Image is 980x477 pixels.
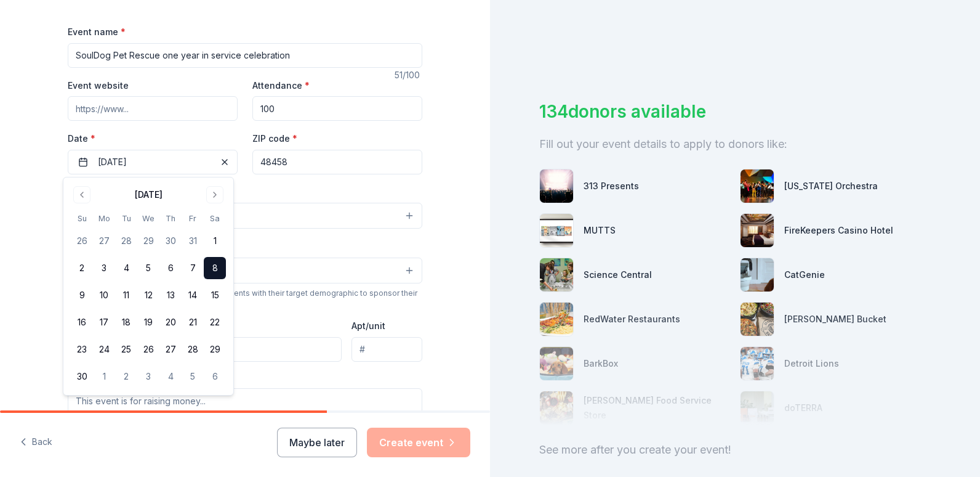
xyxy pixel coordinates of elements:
[584,267,652,282] div: Science Central
[540,258,573,291] img: photo for Science Central
[115,284,137,306] button: 11
[115,230,137,252] button: 28
[73,186,90,203] button: Go to previous month
[182,257,204,279] button: 7
[93,338,115,361] button: 24
[115,257,137,279] button: 4
[159,230,182,252] button: 30
[93,284,115,306] button: 10
[784,223,893,238] div: FireKeepers Casino Hotel
[277,428,357,457] button: Maybe later
[115,338,137,361] button: 25
[784,267,825,282] div: CatGenie
[93,212,115,225] th: Monday
[137,311,159,333] button: 19
[135,187,163,202] div: [DATE]
[182,230,204,252] button: 31
[252,79,310,92] label: Attendance
[115,311,137,333] button: 18
[68,43,422,68] input: Spring Fundraiser
[159,338,182,361] button: 27
[539,134,931,154] div: Fill out your event details to apply to donors like:
[137,257,159,279] button: 5
[182,284,204,306] button: 14
[395,68,422,83] div: 51 /100
[741,258,774,291] img: photo for CatGenie
[115,365,137,388] button: 2
[159,311,182,333] button: 20
[71,212,93,225] th: Sunday
[68,26,126,38] label: Event name
[93,230,115,252] button: 27
[68,203,422,229] button: Select
[584,179,639,194] div: 313 Presents
[182,311,204,333] button: 21
[252,132,297,145] label: ZIP code
[204,311,226,333] button: 22
[204,284,226,306] button: 15
[204,257,226,279] button: 8
[71,311,93,333] button: 16
[741,169,774,203] img: photo for Minnesota Orchestra
[71,284,93,306] button: 9
[204,365,226,388] button: 6
[137,284,159,306] button: 12
[93,365,115,388] button: 1
[741,214,774,247] img: photo for FireKeepers Casino Hotel
[20,430,52,455] button: Back
[115,212,137,225] th: Tuesday
[71,338,93,361] button: 23
[71,230,93,252] button: 26
[252,96,422,121] input: 20
[137,365,159,388] button: 3
[68,79,129,92] label: Event website
[71,257,93,279] button: 2
[137,338,159,361] button: 26
[68,150,238,174] button: [DATE]
[71,365,93,388] button: 30
[539,440,931,460] div: See more after you create your event!
[182,338,204,361] button: 28
[540,169,573,203] img: photo for 313 Presents
[68,258,422,283] button: Select
[351,337,422,362] input: #
[204,338,226,361] button: 29
[68,132,238,145] label: Date
[159,212,182,225] th: Thursday
[159,257,182,279] button: 6
[93,257,115,279] button: 3
[252,150,422,174] input: 12345 (U.S. only)
[351,320,385,332] label: Apt/unit
[204,230,226,252] button: 1
[204,212,226,225] th: Saturday
[182,365,204,388] button: 5
[159,365,182,388] button: 4
[182,212,204,225] th: Friday
[137,230,159,252] button: 29
[584,223,616,238] div: MUTTS
[206,186,223,203] button: Go to next month
[540,214,573,247] img: photo for MUTTS
[68,96,238,121] input: https://www...
[159,284,182,306] button: 13
[784,179,878,194] div: [US_STATE] Orchestra
[539,99,931,124] div: 134 donors available
[68,288,422,308] div: We use this information to help brands find events with their target demographic to sponsor their...
[137,212,159,225] th: Wednesday
[93,311,115,333] button: 17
